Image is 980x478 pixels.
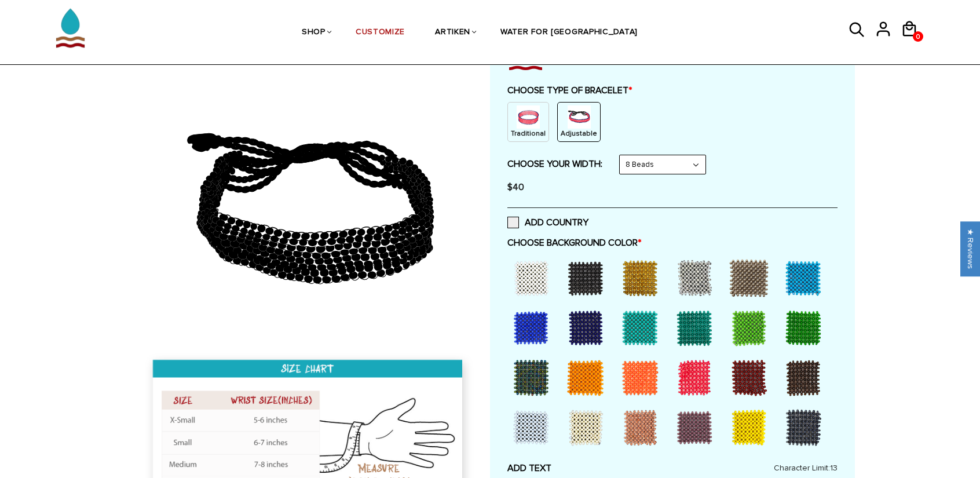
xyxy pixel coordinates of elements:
[616,304,668,351] div: Turquoise
[960,221,980,276] div: Click to open Judge.me floating reviews tab
[507,158,602,170] label: CHOOSE YOUR WIDTH:
[725,254,777,301] div: Grey
[500,3,638,63] a: WATER FOR [GEOGRAPHIC_DATA]
[356,3,405,63] a: CUSTOMIZE
[671,354,723,400] div: Red
[507,404,560,450] div: Baby Blue
[562,304,614,351] div: Dark Blue
[507,85,838,96] label: CHOOSE TYPE OF BRACELET
[774,462,838,474] span: Character Limit:
[507,237,838,249] label: CHOOSE BACKGROUND COLOR
[780,404,832,450] div: Steel
[725,354,777,400] div: Maroon
[507,102,549,142] div: Non String
[561,129,597,138] p: Adjustable
[671,304,723,351] div: Teal
[507,304,560,351] div: Bush Blue
[562,354,614,400] div: Light Orange
[913,31,923,42] a: 0
[562,404,614,450] div: Cream
[557,102,601,142] div: String
[671,404,723,450] div: Purple Rain
[913,30,923,44] span: 0
[507,57,543,73] img: imgboder_100x.png
[568,105,591,129] img: string.PNG
[616,404,668,450] div: Rose Gold
[830,463,838,473] span: 13
[780,304,832,351] div: Kenya Green
[725,404,777,450] div: Yellow
[616,254,668,301] div: Gold
[517,105,540,129] img: non-string.png
[302,3,326,63] a: SHOP
[435,3,470,63] a: ARTIKEN
[780,254,832,301] div: Sky Blue
[507,354,560,400] div: Peacock
[616,354,668,400] div: Orange
[507,217,588,228] label: ADD COUNTRY
[725,304,777,351] div: Light Green
[562,254,614,301] div: Black
[780,354,832,400] div: Brown
[511,129,546,138] p: Traditional
[671,254,723,301] div: Silver
[507,181,524,193] span: $40
[507,254,560,301] div: White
